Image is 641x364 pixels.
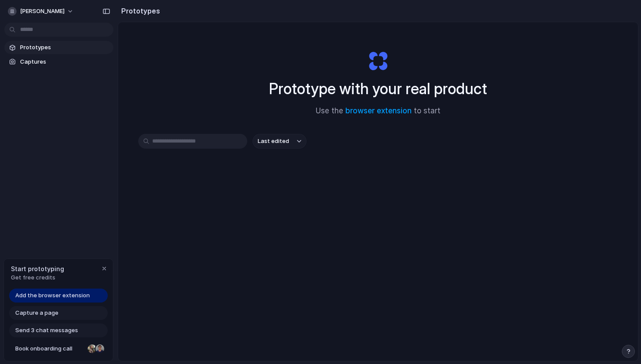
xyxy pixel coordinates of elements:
h1: Prototype with your real product [269,77,487,100]
a: Captures [4,55,113,68]
button: Last edited [252,134,307,149]
span: Book onboarding call [15,344,84,353]
span: [PERSON_NAME] [20,7,65,16]
span: Send 3 chat messages [15,326,78,335]
span: Add the browser extension [15,291,90,300]
span: Capture a page [15,309,58,317]
a: Book onboarding call [9,342,108,356]
span: Captures [20,58,110,66]
a: Add the browser extension [9,289,108,303]
button: [PERSON_NAME] [4,4,78,18]
div: Christian Iacullo [95,344,105,354]
span: Use the to start [316,105,440,117]
span: Get free credits [11,273,64,282]
span: Prototypes [20,43,110,52]
div: Nicole Kubica [87,344,97,354]
h2: Prototypes [118,6,160,16]
span: Start prototyping [11,264,64,273]
a: browser extension [345,106,412,115]
a: Prototypes [4,41,113,54]
span: Last edited [258,137,289,146]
